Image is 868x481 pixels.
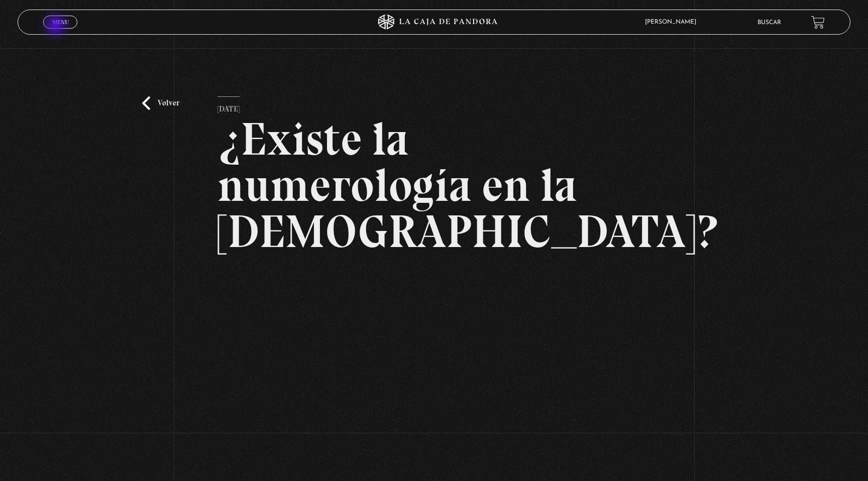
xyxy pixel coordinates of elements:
a: Buscar [757,20,781,26]
h2: ¿Existe la numerología en la [DEMOGRAPHIC_DATA]? [218,116,651,255]
a: Volver [142,96,179,110]
span: Cerrar [49,28,72,35]
p: [DATE] [218,96,240,116]
a: View your shopping cart [811,16,825,29]
span: Menu [52,19,69,25]
span: [PERSON_NAME] [640,19,706,25]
